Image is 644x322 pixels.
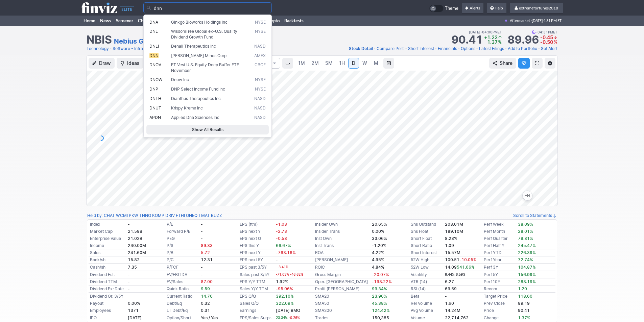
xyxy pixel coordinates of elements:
span: • [405,45,407,52]
span: 89.33 [201,243,213,248]
td: Volatility [409,271,444,278]
span: Latest Filings [479,46,504,51]
a: 23.34% -0.26% [276,315,300,320]
a: PKW [129,212,138,219]
span: 124.42% [372,308,390,313]
button: Ideas [117,58,143,69]
a: Options [461,45,475,52]
span: DNP Select Income Fund Inc [171,86,225,92]
strong: 89.96 [507,34,539,45]
span: Theme [445,5,458,12]
span: +1.22 [484,34,498,40]
a: Recom [484,286,497,291]
span: 541.66% [457,265,475,270]
td: ROA [314,249,371,256]
span: -0.50 [540,39,553,45]
span: Show All Results [149,126,266,133]
td: EPS next Y [238,228,275,235]
a: Short Ratio [411,243,432,248]
span: -10.05% [459,257,477,262]
td: Quick Ratio [165,286,199,293]
button: Jump to the most recent bar [523,191,532,200]
b: 241.60M [128,250,146,255]
td: RSI (14) [409,286,444,293]
a: THNQ [139,212,151,219]
a: Fullscreen [532,58,543,69]
span: NYSE [255,77,266,83]
td: Payout [89,300,126,307]
button: Draw [89,58,115,69]
td: Inst Trans [314,242,371,249]
span: 1.20 [518,286,527,291]
td: PEG [165,235,199,242]
td: Index [89,221,126,228]
span: DNUT [149,105,161,110]
span: NYSE [255,86,266,92]
b: - [128,222,130,227]
div: : [87,212,222,219]
a: Theme [429,5,458,12]
a: [DATE] BMO [276,308,300,313]
span: -20.07% [372,272,389,277]
b: - [201,265,203,270]
td: Perf YTD [482,249,517,256]
td: Dividend TTM [89,278,126,286]
span: extremefortunes2018 [519,5,558,10]
b: 14.09 [445,265,475,270]
a: Help [487,3,506,14]
a: 1H [336,58,348,69]
span: NASD [254,96,266,102]
td: EPS Y/Y TTM [238,278,275,286]
a: Screener [114,16,136,26]
td: Gross Margin [314,271,371,278]
b: Yes / Yes [201,315,218,320]
b: 240.00M [128,243,146,248]
td: Prev Close [482,300,517,307]
td: Rel Volume [409,300,444,307]
span: Applied Dna Sciences Inc [171,115,219,120]
span: [DATE] 04:00PM ET [469,29,502,35]
small: 8.44% 6.59% [445,273,466,276]
b: - [201,229,203,234]
td: Volume [409,314,444,322]
a: Software - Infrastructure [113,45,161,52]
td: [PERSON_NAME] [314,256,371,264]
a: TMAT [198,212,210,219]
input: Search [143,2,272,13]
a: 15.57M [445,250,460,255]
td: Perf Month [482,228,517,235]
span: 2M [311,60,319,66]
span: Compare Perf. [377,46,404,51]
span: Krispy Kreme Inc [171,105,203,110]
span: 9.59 [201,286,210,291]
span: DNA [149,20,158,25]
td: P/FCF [165,264,199,271]
span: 38.09% [518,222,533,227]
a: Short Interest [408,45,434,52]
td: 52W High [409,256,444,264]
td: Perf Quarter [482,235,517,242]
a: FTHI [176,212,185,219]
span: 79.81% [518,236,533,241]
small: - [276,265,288,269]
td: Income [89,242,126,249]
a: 1.09 [445,243,454,248]
span: NYSE [255,20,266,25]
span: • [458,45,460,52]
td: Dividend Est. [89,271,126,278]
span: -95.06% [276,286,293,291]
button: Explore new features [518,58,530,69]
a: Technology [87,45,109,52]
a: Alerts [462,3,483,14]
td: Sales Y/Y TTM [238,286,275,293]
a: Compare Perf. [377,45,404,52]
td: EPS next 5Y [238,256,275,264]
td: EV/Sales [165,278,199,286]
b: 4.95% [372,257,384,262]
td: Book/sh [89,256,126,264]
span: 322.09% [276,301,294,306]
span: • [536,29,538,35]
span: Denali Therapeutics Inc [171,44,216,49]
